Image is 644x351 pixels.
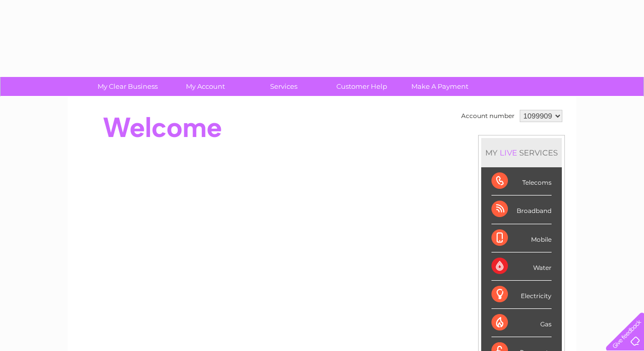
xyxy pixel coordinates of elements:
a: Customer Help [319,77,404,96]
a: My Account [163,77,248,96]
div: Water [491,252,552,281]
a: My Clear Business [85,77,170,96]
div: LIVE [498,148,519,158]
div: Broadband [491,196,552,224]
div: Gas [491,309,552,337]
div: Mobile [491,224,552,252]
a: Services [241,77,326,96]
a: Make A Payment [397,77,482,96]
td: Account number [459,107,517,125]
div: Electricity [491,281,552,309]
div: MY SERVICES [481,138,562,167]
div: Telecoms [491,167,552,196]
